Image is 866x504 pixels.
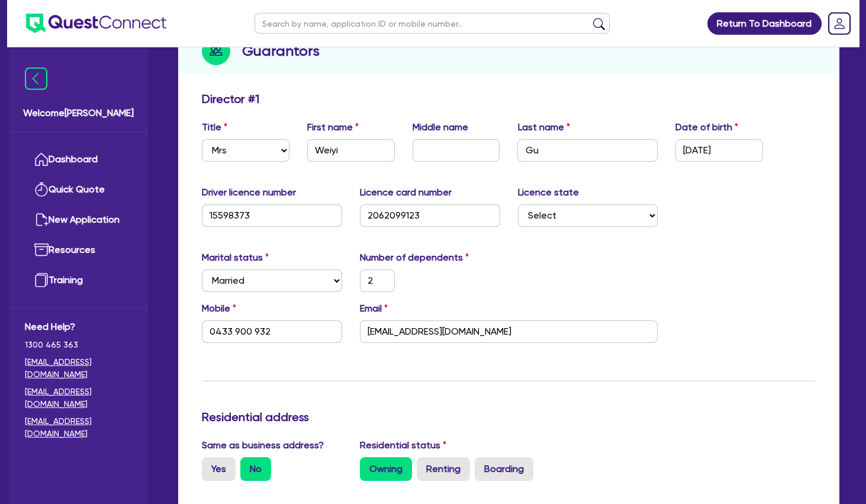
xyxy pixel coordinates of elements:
a: Quick Quote [25,175,132,205]
label: No [240,457,271,481]
label: First name [307,120,359,134]
span: Need Help? [25,320,132,334]
label: Owning [360,457,412,481]
a: Dashboard [25,145,132,175]
label: Email [360,301,388,316]
img: quest-connect-logo-blue [26,14,166,33]
img: new-application [34,213,49,227]
img: resources [34,243,49,257]
label: Last name [517,120,569,134]
a: New Application [25,205,132,235]
label: Same as business address? [202,438,324,452]
label: Renting [417,457,470,481]
a: [EMAIL_ADDRESS][DOMAIN_NAME] [25,386,132,410]
a: Training [25,265,132,296]
label: Mobile [202,301,236,316]
img: icon-menu-close [25,68,47,90]
input: DD / MM / YYYY [675,139,763,162]
label: Date of birth [675,120,738,134]
h3: Director # 1 [202,92,259,106]
label: Boarding [475,457,533,481]
label: Middle name [413,120,468,134]
h3: Residential address [202,410,816,424]
input: Search by name, application ID or mobile number... [255,13,610,34]
a: Resources [25,235,132,265]
span: Welcome [PERSON_NAME] [23,106,134,120]
a: Return To Dashboard [707,12,822,35]
label: Driver licence number [202,185,296,200]
label: Licence card number [360,185,452,200]
label: Residential status [360,438,446,452]
img: step-icon [202,37,230,65]
img: quick-quote [34,182,49,197]
label: Number of dependents [360,251,469,265]
img: training [34,273,49,287]
a: [EMAIL_ADDRESS][DOMAIN_NAME] [25,415,132,440]
label: Licence state [518,185,579,200]
a: [EMAIL_ADDRESS][DOMAIN_NAME] [25,356,132,381]
a: Dropdown toggle [824,8,855,39]
label: Title [202,120,227,134]
h2: Guarantors [242,40,320,62]
span: 1300 465 363 [25,339,132,351]
label: Marital status [202,251,269,265]
label: Yes [202,457,236,481]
